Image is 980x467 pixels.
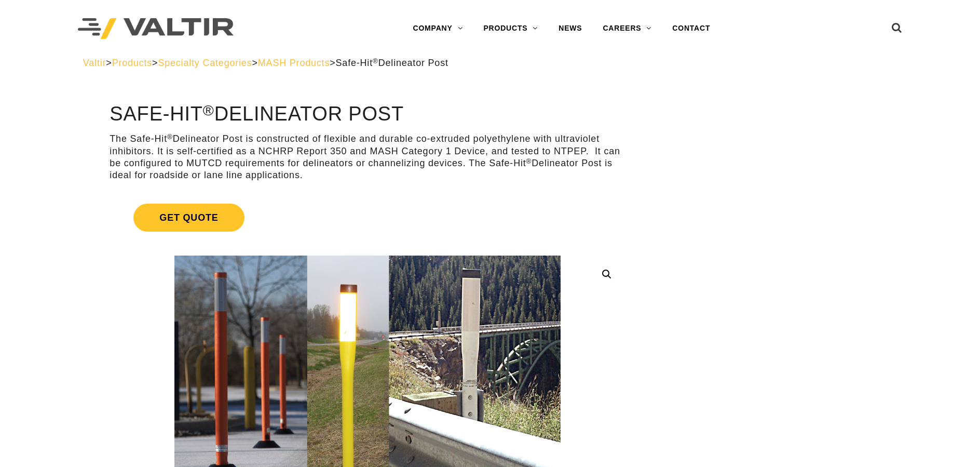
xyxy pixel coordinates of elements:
[473,18,548,39] a: PRODUCTS
[592,18,662,39] a: CAREERS
[110,191,625,244] a: Get Quote
[258,58,330,68] a: MASH Products
[78,18,234,39] img: Valtir
[167,133,173,141] sup: ®
[373,57,378,65] sup: ®
[203,102,214,118] sup: ®
[526,157,532,165] sup: ®
[158,58,252,68] a: Specialty Categories
[133,204,244,232] span: Get Quote
[336,58,448,68] span: Safe-Hit Delineator Post
[83,57,897,69] div: > > > >
[403,18,473,39] a: COMPANY
[662,18,720,39] a: CONTACT
[112,58,152,68] a: Products
[110,133,625,182] p: The Safe-Hit Delineator Post is constructed of flexible and durable co-extruded polyethylene with...
[83,58,106,68] a: Valtir
[110,103,625,125] h1: Safe-Hit Delineator Post
[548,18,592,39] a: NEWS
